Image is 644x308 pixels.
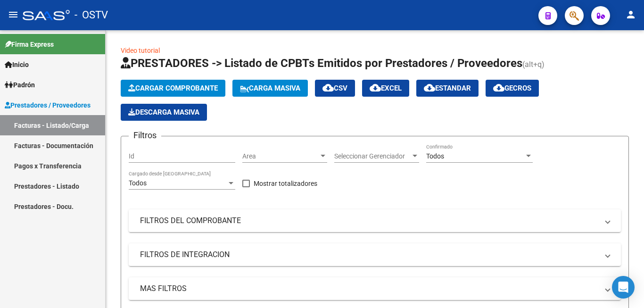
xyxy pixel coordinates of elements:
div: Open Intercom Messenger [612,276,635,299]
span: CSV [322,84,347,92]
span: - OSTV [74,5,108,25]
button: Descarga Masiva [121,104,207,121]
mat-icon: cloud_download [424,82,435,93]
span: Estandar [424,84,471,92]
mat-icon: cloud_download [322,82,334,93]
span: Carga Masiva [240,84,300,92]
mat-icon: menu [8,9,19,20]
mat-expansion-panel-header: FILTROS DE INTEGRACION [129,243,621,266]
mat-panel-title: MAS FILTROS [140,283,598,294]
mat-panel-title: FILTROS DE INTEGRACION [140,250,598,260]
mat-icon: cloud_download [493,82,504,93]
span: Firma Express [5,39,54,50]
app-download-masive: Descarga masiva de comprobantes (adjuntos) [121,104,207,121]
button: Gecros [486,80,539,97]
span: Seleccionar Gerenciador [334,152,411,160]
mat-icon: cloud_download [370,82,381,93]
span: Prestadores / Proveedores [5,100,91,110]
span: Cargar Comprobante [128,84,218,92]
button: Estandar [416,80,479,97]
mat-expansion-panel-header: FILTROS DEL COMPROBANTE [129,209,621,232]
span: Area [242,152,319,160]
span: Todos [426,152,444,160]
mat-panel-title: FILTROS DEL COMPROBANTE [140,216,598,226]
button: CSV [315,80,355,97]
span: Descarga Masiva [128,108,199,117]
mat-expansion-panel-header: MAS FILTROS [129,277,621,300]
button: Carga Masiva [232,80,308,97]
mat-icon: person [625,9,636,20]
span: Todos [129,179,147,187]
span: (alt+q) [522,60,545,69]
button: EXCEL [362,80,409,97]
span: PRESTADORES -> Listado de CPBTs Emitidos por Prestadores / Proveedores [121,57,522,70]
span: Inicio [5,59,29,70]
span: Padrón [5,80,35,90]
span: Gecros [493,84,531,92]
button: Cargar Comprobante [121,80,225,97]
h3: Filtros [129,129,161,142]
a: Video tutorial [121,47,160,54]
span: EXCEL [370,84,402,92]
span: Mostrar totalizadores [254,178,317,189]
